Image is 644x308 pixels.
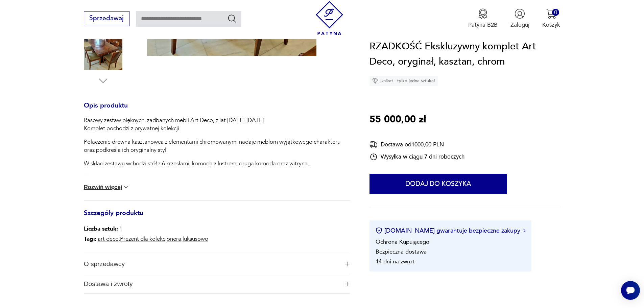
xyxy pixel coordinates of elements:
img: Ikona plusa [345,262,350,266]
li: 14 dni na zwrot [376,258,414,265]
p: Wymiary: [84,173,350,181]
a: Ikona medaluPatyna B2B [468,8,498,29]
button: Patyna B2B [468,8,498,29]
h3: Szczegóły produktu [84,211,350,224]
span: Dostawa i zwroty [84,274,339,294]
img: Ikona plusa [345,282,350,286]
button: [DOMAIN_NAME] gwarantuje bezpieczne zakupy [376,227,525,235]
p: , , [84,234,208,244]
h1: RZADKOŚĆ Ekskluzywny komplet Art Deco, oryginał, kasztan, chrom [369,39,560,70]
button: 0Koszyk [542,8,560,29]
button: Dodaj do koszyka [369,174,507,194]
p: Rasowy zestaw pięknych, zadbanych mebli Art Deco, z lat [DATE]-[DATE]. Komplet pochodzi z prywatn... [84,116,350,133]
button: Ikona plusaO sprzedawcy [84,254,350,274]
li: Ochrona Kupującego [376,238,429,246]
h3: Opis produktu [84,103,350,117]
button: Ikona plusaDostawa i zwroty [84,274,350,294]
p: 1 [84,224,208,234]
div: Dostawa od 1000,00 PLN [369,140,464,149]
b: Liczba sztuk: [84,225,118,233]
div: Wysyłka w ciągu 7 dni roboczych [369,153,464,161]
img: Ikonka użytkownika [515,8,525,19]
p: Koszyk [542,21,560,29]
img: chevron down [123,184,129,191]
img: Ikona diamentu [372,78,378,84]
p: 55 000,00 zł [369,112,426,127]
div: Unikat - tylko jedna sztuka! [369,76,438,86]
a: art deco [98,235,119,243]
button: Sprzedawaj [84,11,129,26]
p: Zaloguj [510,21,529,29]
iframe: Smartsupp widget button [621,281,640,300]
button: Szukaj [227,14,237,23]
img: Zdjęcie produktu RZADKOŚĆ Ekskluzywny komplet Art Deco, oryginał, kasztan, chrom [84,31,122,70]
div: 0 [552,9,559,16]
a: Prezent dla kolekcjonera [120,235,181,243]
button: Rozwiń więcej [84,184,130,191]
p: Patyna B2B [468,21,498,29]
img: Ikona medalu [478,8,488,19]
img: Ikona strzałki w prawo [523,229,525,233]
a: luksusowo [183,235,208,243]
a: Sprzedawaj [84,16,129,22]
p: Połączenie drewna kasztanowca z elementami chromowanymi nadaje meblom wyjątkowego charakteru oraz... [84,138,350,154]
p: W skład zestawu wchodzi stół z 6 krzesłami, komoda z lustrem, druga komoda oraz witryna. [84,160,350,168]
b: Tagi: [84,235,96,243]
img: Ikona koszyka [546,8,556,19]
button: Zaloguj [510,8,529,29]
li: Bezpieczna dostawa [376,248,427,256]
img: Ikona certyfikatu [376,228,382,234]
span: O sprzedawcy [84,254,339,274]
img: Patyna - sklep z meblami i dekoracjami vintage [312,1,347,35]
img: Ikona dostawy [369,140,378,149]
